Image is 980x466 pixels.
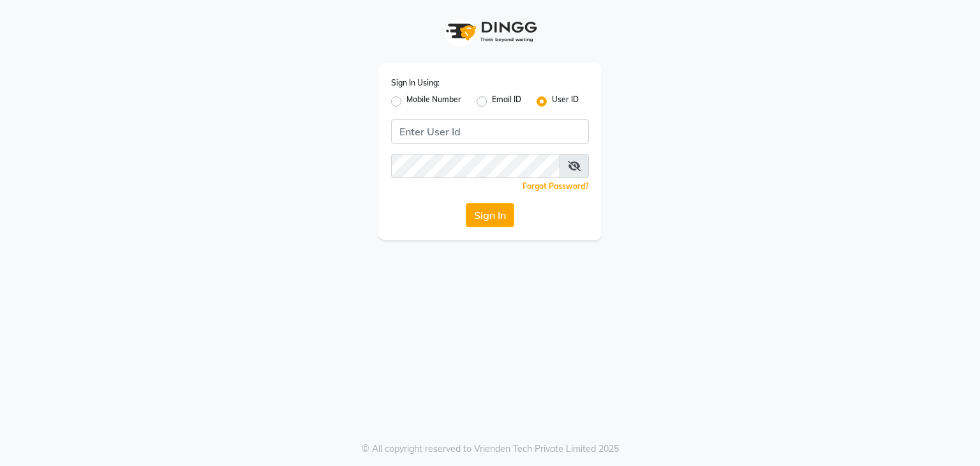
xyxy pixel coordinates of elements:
[552,94,579,109] label: User ID
[492,94,521,109] label: Email ID
[523,181,589,191] a: Forgot Password?
[466,203,514,227] button: Sign In
[406,94,461,109] label: Mobile Number
[391,77,440,89] label: Sign In Using:
[439,13,541,50] img: logo1.svg
[391,119,589,144] input: Username
[391,154,560,178] input: Username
